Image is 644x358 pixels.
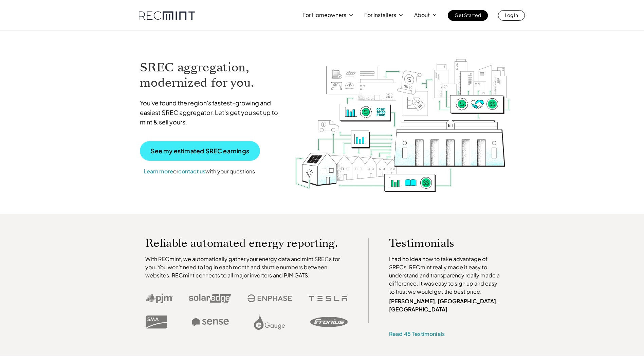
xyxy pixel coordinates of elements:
p: For Homeowners [302,10,346,20]
p: Log In [505,10,518,20]
a: Read 45 Testimonials [389,330,445,337]
p: I had no idea how to take advantage of SRECs. RECmint really made it easy to understand and trans... [389,255,503,296]
p: Testimonials [389,238,490,248]
a: Log In [498,10,525,21]
a: Learn more [144,168,173,175]
a: Get Started [448,10,488,21]
h1: SREC aggregation, modernized for you. [140,60,284,90]
p: You've found the region's fastest-growing and easiest SREC aggregator. Let's get you set up to mi... [140,98,284,127]
a: See my estimated SREC earnings [140,141,260,161]
img: RECmint value cycle [294,41,511,194]
p: For Installers [364,10,396,20]
p: [PERSON_NAME], [GEOGRAPHIC_DATA], [GEOGRAPHIC_DATA] [389,297,503,313]
p: With RECmint, we automatically gather your energy data and mint SRECs for you. You won't need to ... [145,255,348,279]
p: Reliable automated energy reporting. [145,238,348,248]
p: Get Started [455,10,481,20]
p: See my estimated SREC earnings [151,148,249,154]
a: contact us [178,168,205,175]
p: About [414,10,430,20]
p: or with your questions [140,167,259,176]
